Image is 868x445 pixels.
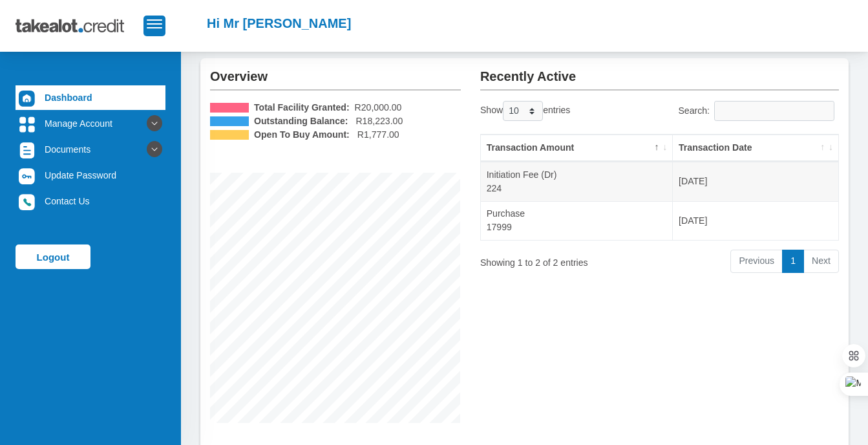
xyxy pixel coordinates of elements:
a: Contact Us [16,189,165,213]
div: Showing 1 to 2 of 2 entries [480,248,619,270]
a: Logout [16,244,90,269]
a: 1 [782,250,804,273]
td: [DATE] [673,201,838,241]
select: Showentries [503,101,543,121]
span: R20,000.00 [355,101,402,114]
a: Manage Account [16,111,165,136]
td: [DATE] [673,162,838,201]
img: takealot_credit_logo.svg [16,10,143,42]
input: Search: [714,101,834,121]
b: Open To Buy Amount: [254,128,350,142]
span: R18,223.00 [355,114,403,128]
a: Update Password [16,163,165,188]
th: Transaction Amount: activate to sort column descending [481,135,673,162]
b: Total Facility Granted: [254,101,350,114]
th: Transaction Date: activate to sort column ascending [673,135,838,162]
h2: Hi Mr [PERSON_NAME] [207,16,351,31]
b: Outstanding Balance: [254,114,348,128]
label: Search: [678,101,839,121]
label: Show entries [480,101,570,121]
span: R1,777.00 [357,128,399,142]
h2: Overview [210,58,461,84]
a: Dashboard [16,85,165,110]
td: Purchase 17999 [481,201,673,241]
h2: Recently Active [480,58,839,84]
a: Documents [16,137,165,162]
td: Initiation Fee (Dr) 224 [481,162,673,201]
